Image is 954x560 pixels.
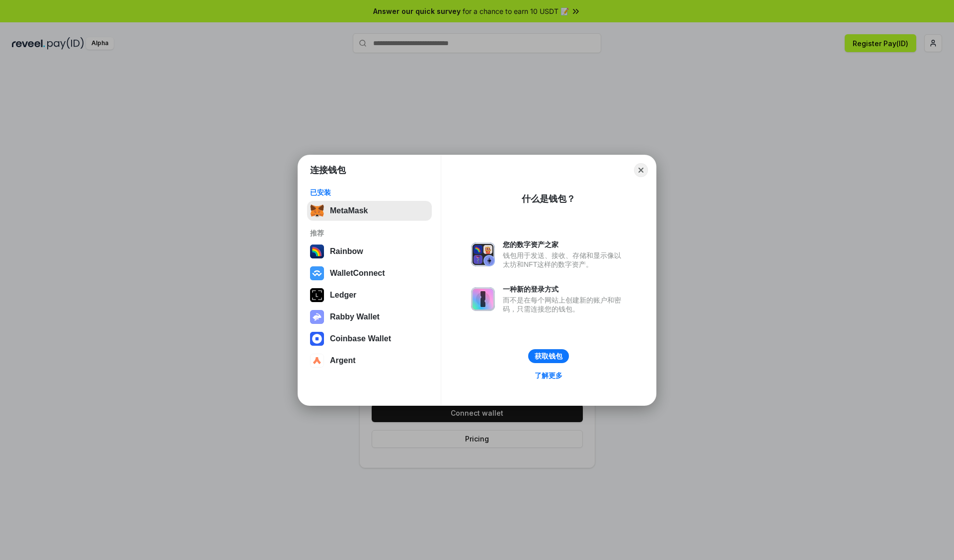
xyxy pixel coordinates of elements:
[330,269,385,278] div: WalletConnect
[330,334,391,343] div: Coinbase Wallet
[503,285,626,294] div: 一种新的登录方式
[528,349,569,363] button: 获取钱包
[307,242,432,261] button: Rainbow
[471,243,495,266] img: svg+xml,%3Csvg%20xmlns%3D%22http%3A%2F%2Fwww.w3.org%2F2000%2Fsvg%22%20fill%3D%22none%22%20viewBox...
[307,285,432,305] button: Ledger
[330,356,356,365] div: Argent
[307,201,432,221] button: MetaMask
[535,352,562,361] div: 获取钱包
[310,332,324,346] img: svg+xml,%3Csvg%20width%3D%2228%22%20height%3D%2228%22%20viewBox%3D%220%200%2028%2028%22%20fill%3D...
[330,247,363,256] div: Rainbow
[310,229,429,238] div: 推荐
[307,351,432,371] button: Argent
[503,240,626,249] div: 您的数字资产之家
[310,245,324,258] img: svg+xml,%3Csvg%20width%3D%22120%22%20height%3D%22120%22%20viewBox%3D%220%200%20120%20120%22%20fil...
[310,354,324,368] img: svg+xml,%3Csvg%20width%3D%2228%22%20height%3D%2228%22%20viewBox%3D%220%200%2028%2028%22%20fill%3D...
[310,188,429,197] div: 已安装
[307,263,432,283] button: WalletConnect
[503,296,626,313] div: 而不是在每个网站上创建新的账户和密码，只需连接您的钱包。
[529,369,568,382] a: 了解更多
[310,310,324,324] img: svg+xml,%3Csvg%20xmlns%3D%22http%3A%2F%2Fwww.w3.org%2F2000%2Fsvg%22%20fill%3D%22none%22%20viewBox...
[310,164,346,176] h1: 连接钱包
[330,291,356,300] div: Ledger
[307,329,432,349] button: Coinbase Wallet
[503,251,626,269] div: 钱包用于发送、接收、存储和显示像以太坊和NFT这样的数字资产。
[307,307,432,327] button: Rabby Wallet
[471,287,495,311] img: svg+xml,%3Csvg%20xmlns%3D%22http%3A%2F%2Fwww.w3.org%2F2000%2Fsvg%22%20fill%3D%22none%22%20viewBox...
[310,204,324,218] img: svg+xml,%3Csvg%20fill%3D%22none%22%20height%3D%2233%22%20viewBox%3D%220%200%2035%2033%22%20width%...
[330,312,380,321] div: Rabby Wallet
[634,163,648,177] button: Close
[310,288,324,302] img: svg+xml,%3Csvg%20xmlns%3D%22http%3A%2F%2Fwww.w3.org%2F2000%2Fsvg%22%20width%3D%2228%22%20height%3...
[330,206,368,215] div: MetaMask
[310,266,324,280] img: svg+xml,%3Csvg%20width%3D%2228%22%20height%3D%2228%22%20viewBox%3D%220%200%2028%2028%22%20fill%3D...
[522,193,575,205] div: 什么是钱包？
[535,371,562,380] div: 了解更多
